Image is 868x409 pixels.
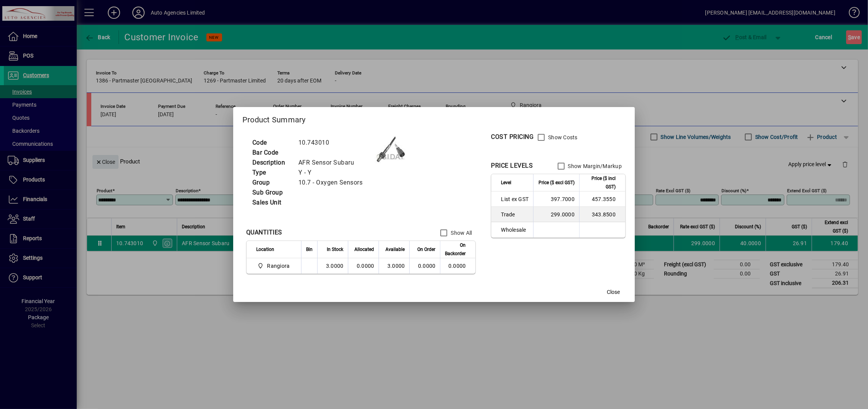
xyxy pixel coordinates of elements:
[306,245,313,254] span: Bin
[327,245,343,254] span: In Stock
[233,107,635,129] h2: Product Summary
[501,195,529,203] span: List ex GST
[533,207,579,222] td: 299.0000
[491,132,534,142] div: COST PRICING
[317,258,348,274] td: 3.0000
[249,138,295,148] td: Code
[440,258,475,274] td: 0.0000
[354,245,374,254] span: Allocated
[579,207,625,222] td: 343.8500
[501,211,529,218] span: Trade
[579,191,625,207] td: 457.3550
[295,168,372,178] td: Y - Y
[379,258,409,274] td: 3.0000
[567,162,622,170] label: Show Margin/Markup
[601,285,626,299] button: Close
[246,228,282,237] div: QUANTITIES
[491,161,533,170] div: PRICE LEVELS
[295,138,372,148] td: 10.743010
[584,174,616,191] span: Price ($ incl GST)
[249,178,295,188] td: Group
[539,178,575,187] span: Price ($ excl GST)
[372,130,410,168] img: contain
[547,134,578,141] label: Show Costs
[249,198,295,208] td: Sales Unit
[256,245,274,254] span: Location
[449,229,472,237] label: Show All
[418,263,436,269] span: 0.0000
[295,158,372,168] td: AFR Sensor Subaru
[501,178,511,187] span: Level
[348,258,379,274] td: 0.0000
[249,148,295,158] td: Bar Code
[607,288,620,296] span: Close
[256,261,293,270] span: Rangiora
[417,245,435,254] span: On Order
[249,158,295,168] td: Description
[445,241,466,258] span: On Backorder
[533,191,579,207] td: 397.7000
[267,262,290,270] span: Rangiora
[501,226,529,234] span: Wholesale
[385,245,405,254] span: Available
[249,188,295,198] td: Sub Group
[249,168,295,178] td: Type
[295,178,372,188] td: 10.7 - Oxygen Sensors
